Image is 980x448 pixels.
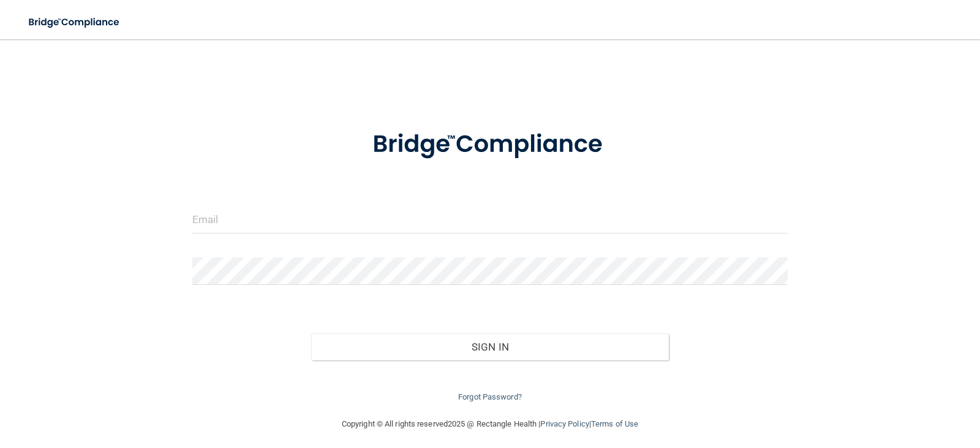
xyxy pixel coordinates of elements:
a: Forgot Password? [458,392,522,401]
input: Email [192,206,788,233]
button: Sign In [311,333,669,360]
img: bridge_compliance_login_screen.278c3ca4.svg [347,113,633,177]
a: Privacy Policy [540,419,589,428]
a: Terms of Use [591,419,638,428]
div: Copyright © All rights reserved 2025 @ Rectangle Health | | [266,404,714,444]
img: bridge_compliance_login_screen.278c3ca4.svg [18,10,131,35]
